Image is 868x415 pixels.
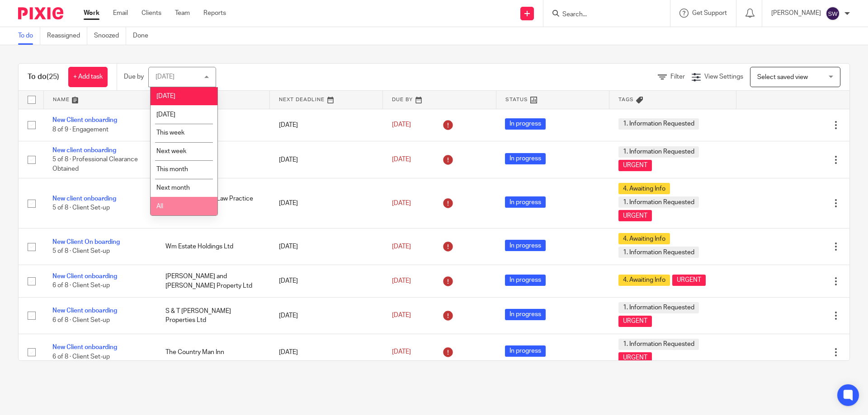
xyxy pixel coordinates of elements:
[18,7,63,19] img: Pixie
[156,93,175,99] span: [DATE]
[392,122,411,128] span: [DATE]
[505,345,546,357] span: In progress
[52,248,110,255] span: 5 of 8 · Client Set-up
[124,72,144,81] p: Due by
[826,6,840,21] img: svg%3E
[52,354,110,360] span: 6 of 8 · Client Set-up
[692,10,727,16] span: Get Support
[618,233,670,244] span: 4. Awaiting Info
[47,73,59,80] span: (25)
[618,302,699,313] span: 1. Information Requested
[270,228,383,265] td: [DATE]
[156,228,269,265] td: Wm Estate Holdings Ltd
[270,178,383,228] td: [DATE]
[94,27,126,45] a: Snoozed
[18,27,40,45] a: To do
[142,9,161,18] a: Clients
[505,309,546,320] span: In progress
[392,312,411,319] span: [DATE]
[618,118,699,130] span: 1. Information Requested
[505,153,546,164] span: In progress
[771,9,821,18] p: [PERSON_NAME]
[757,74,808,80] span: Select saved view
[618,97,634,102] span: Tags
[84,9,99,18] a: Work
[156,166,188,173] span: This month
[203,9,226,18] a: Reports
[618,275,670,286] span: 4. Awaiting Info
[28,72,59,82] h1: To do
[52,239,120,245] a: New Client On boarding
[270,109,383,141] td: [DATE]
[156,203,163,210] span: All
[156,148,186,154] span: Next week
[156,297,269,334] td: S & T [PERSON_NAME] Properties Ltd
[270,297,383,334] td: [DATE]
[392,349,411,355] span: [DATE]
[270,141,383,178] td: [DATE]
[156,130,184,136] span: This week
[618,146,699,158] span: 1. Information Requested
[392,278,411,284] span: [DATE]
[52,273,117,280] a: New Client onboarding
[270,265,383,297] td: [DATE]
[68,67,108,87] a: + Add task
[618,247,699,258] span: 1. Information Requested
[52,157,138,173] span: 5 of 8 · Professional Clearance Obtained
[505,240,546,251] span: In progress
[156,112,175,118] span: [DATE]
[47,27,87,45] a: Reassigned
[52,196,116,202] a: New client onboarding
[505,196,546,208] span: In progress
[392,243,411,250] span: [DATE]
[672,275,706,286] span: URGENT
[618,352,652,364] span: URGENT
[156,74,175,80] div: [DATE]
[392,200,411,206] span: [DATE]
[156,265,269,297] td: [PERSON_NAME] and [PERSON_NAME] Property Ltd
[618,183,670,194] span: 4. Awaiting Info
[52,126,108,133] span: 8 of 9 · Engagement
[670,74,685,80] span: Filter
[618,160,652,171] span: URGENT
[133,27,155,45] a: Done
[618,316,652,327] span: URGENT
[52,205,110,211] span: 5 of 8 · Client Set-up
[156,185,190,191] span: Next month
[52,317,110,323] span: 6 of 8 · Client Set-up
[52,283,110,289] span: 6 of 8 · Client Set-up
[52,308,117,314] a: New Client onboarding
[618,196,699,208] span: 1. Information Requested
[52,147,116,154] a: New client onboarding
[505,275,546,286] span: In progress
[704,74,743,80] span: View Settings
[561,11,643,19] input: Search
[270,334,383,370] td: [DATE]
[175,9,190,18] a: Team
[505,118,546,130] span: In progress
[392,156,411,163] span: [DATE]
[52,344,117,350] a: New Client onboarding
[52,117,117,123] a: New Client onboarding
[618,210,652,221] span: URGENT
[156,334,269,370] td: The Country Man Inn
[113,9,128,18] a: Email
[618,339,699,350] span: 1. Information Requested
